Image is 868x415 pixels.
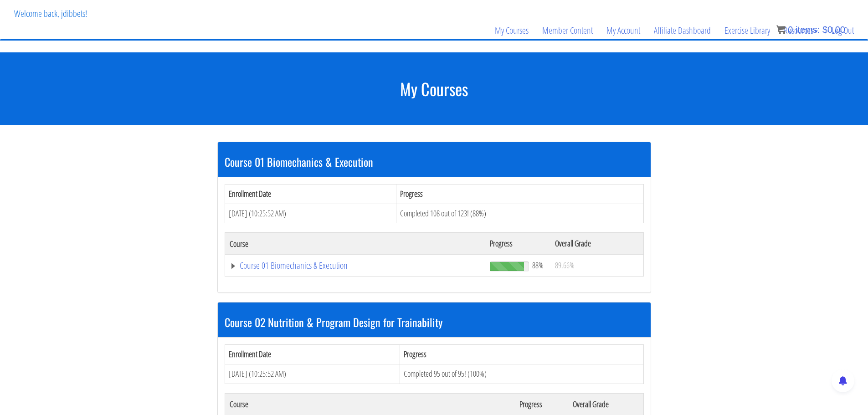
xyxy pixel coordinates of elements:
[225,204,396,223] td: [DATE] (10:25:52 AM)
[718,9,777,52] a: Exercise Library
[568,393,643,415] th: Overall Grade
[550,255,643,277] td: 89.66%
[532,260,544,270] span: 88%
[225,316,644,328] h3: Course 02 Nutrition & Program Design for Trainability
[776,25,786,34] img: icon11.png
[515,393,568,415] th: Progress
[225,233,485,255] th: Course
[400,345,643,364] th: Progress
[225,156,644,168] h3: Course 01 Biomechanics & Execution
[396,204,643,223] td: Completed 108 out of 123! (88%)
[535,9,600,52] a: Member Content
[788,25,793,35] span: 0
[647,9,718,52] a: Affiliate Dashboard
[225,393,515,415] th: Course
[225,184,396,204] th: Enrollment Date
[400,364,643,384] td: Completed 95 out of 95! (100%)
[230,261,481,270] a: Course 01 Biomechanics & Execution
[225,345,400,364] th: Enrollment Date
[600,9,647,52] a: My Account
[396,184,643,204] th: Progress
[550,233,643,255] th: Overall Grade
[822,25,827,35] span: $
[777,9,825,52] a: Resources
[776,25,845,35] a: 0 items: $0.00
[796,25,820,35] span: items:
[825,9,861,52] a: Log Out
[822,25,845,35] bdi: 0.00
[488,9,535,52] a: My Courses
[225,364,400,384] td: [DATE] (10:25:52 AM)
[485,233,550,255] th: Progress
